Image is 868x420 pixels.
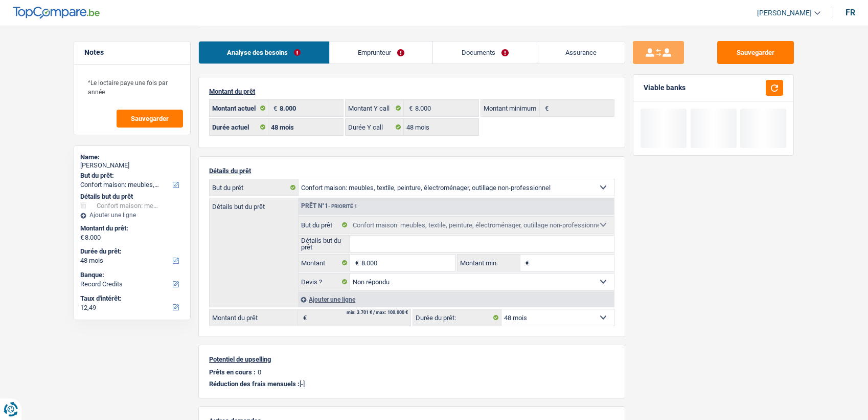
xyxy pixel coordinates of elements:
label: Durée du prêt: [413,309,501,326]
p: Prêts en cours : [209,368,256,376]
span: € [350,255,361,271]
p: 0 [258,368,261,376]
label: But du prêt [210,179,299,196]
label: Montant actuel [210,100,268,116]
label: Détails but du prêt [299,236,350,252]
div: Viable banks [644,83,686,92]
label: Détails but du prêt [210,198,298,210]
div: min: 3.701 € / max: 100.000 € [347,310,408,315]
p: Détails du prêt [209,167,614,175]
p: [-] [209,380,614,388]
a: Documents [433,41,537,64]
label: Montant min. [458,255,520,271]
label: Durée du prêt: [80,247,182,256]
span: € [80,234,84,242]
span: [PERSON_NAME] [757,9,812,17]
label: Durée Y call [346,119,404,135]
div: Name: [80,153,184,161]
label: Durée actuel [210,119,268,135]
div: [PERSON_NAME] [80,161,184,170]
label: Taux d'intérêt: [80,295,182,303]
span: Réduction des frais mensuels : [209,380,300,388]
p: Potentiel de upselling [209,355,614,363]
label: But du prêt: [80,172,182,180]
label: Montant du prêt: [80,224,182,233]
a: Assurance [537,41,625,64]
span: € [268,100,280,116]
a: Emprunteur [330,41,433,64]
label: But du prêt [299,217,350,233]
div: Prêt n°1 [299,203,360,209]
h5: Notes [84,48,180,57]
a: Analyse des besoins [199,41,329,64]
span: € [298,309,309,326]
div: fr [846,8,855,17]
span: € [404,100,415,116]
label: Montant minimum [481,100,540,116]
span: € [540,100,551,116]
button: Sauvegarder [717,41,794,64]
label: Devis ? [299,274,350,290]
div: Détails but du prêt [80,193,184,201]
img: TopCompare Logo [13,7,100,19]
label: Montant [299,255,350,271]
span: - Priorité 1 [328,203,357,209]
span: € [520,255,532,271]
a: [PERSON_NAME] [749,5,820,22]
div: Ajouter une ligne [80,212,184,219]
div: Ajouter une ligne [298,292,614,307]
p: Montant du prêt [209,88,614,95]
label: Montant Y call [346,100,404,116]
button: Sauvegarder [117,110,183,128]
span: Sauvegarder [131,115,169,122]
label: Montant du prêt [210,309,298,326]
label: Banque: [80,271,182,279]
